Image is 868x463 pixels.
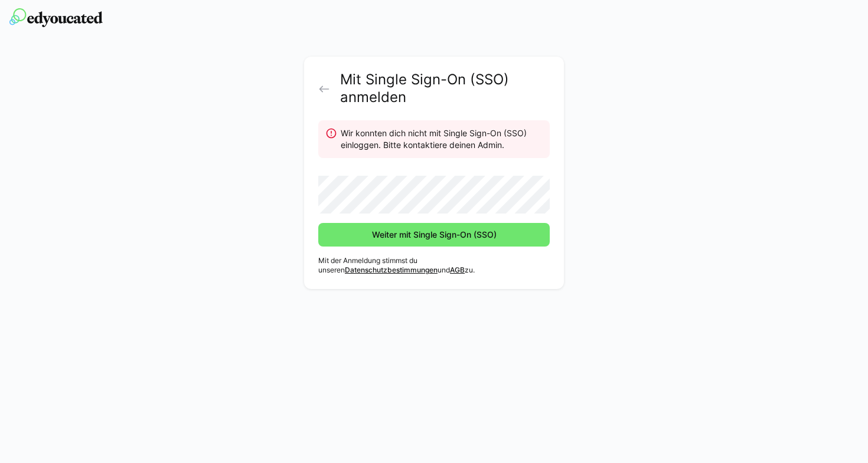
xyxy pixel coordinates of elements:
[450,265,465,274] a: AGB
[345,265,438,274] a: Datenschutzbestimmungen
[318,223,550,247] button: Weiter mit Single Sign-On (SSO)
[318,256,550,275] p: Mit der Anmeldung stimmst du unseren und zu.
[370,229,498,241] span: Weiter mit Single Sign-On (SSO)
[340,71,550,106] h2: Mit Single Sign-On (SSO) anmelden
[341,127,540,151] div: Wir konnten dich nicht mit Single Sign-On (SSO) einloggen. Bitte kontaktiere deinen Admin.
[9,8,103,27] img: edyoucated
